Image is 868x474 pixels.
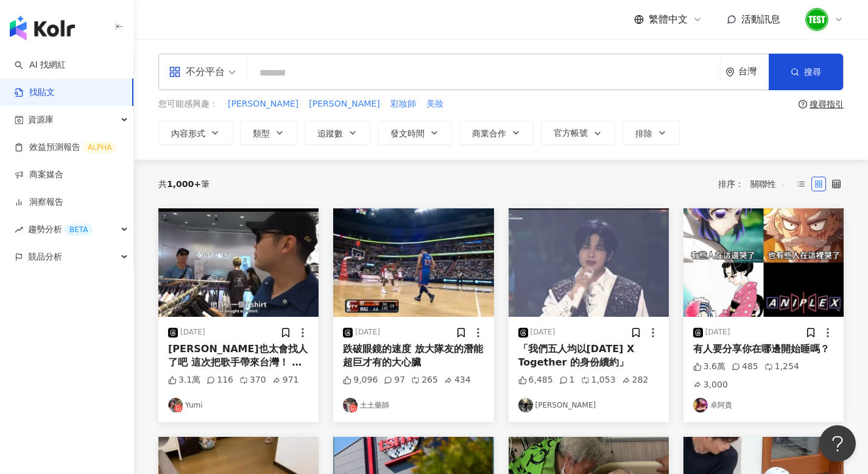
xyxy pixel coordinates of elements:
span: 追蹤數 [317,129,343,138]
span: 趨勢分析 [28,216,93,243]
img: logo [10,16,75,40]
button: 彩妝師 [390,97,417,111]
img: KOL Avatar [693,398,708,412]
div: 1,053 [581,374,616,386]
span: [PERSON_NAME] [228,98,298,110]
div: 有人要分享你在哪邊開始睡嗎？ [693,342,834,356]
img: unnamed.png [805,8,828,31]
span: 您可能感興趣： [158,98,218,110]
div: 265 [411,374,438,386]
img: KOL Avatar [343,398,358,412]
span: 發文時間 [390,129,425,138]
div: 116 [206,374,233,386]
span: 競品分析 [28,243,62,271]
div: 1,254 [764,361,799,373]
img: KOL Avatar [518,398,533,412]
a: 洞察報告 [15,196,63,208]
div: 9,096 [343,374,378,386]
div: 485 [732,361,758,373]
span: question-circle [799,100,807,108]
button: 發文時間 [378,121,452,145]
div: 282 [622,374,649,386]
button: 商業合作 [459,121,534,145]
button: 類型 [240,121,297,145]
div: 3.1萬 [168,374,200,386]
img: post-image [509,208,669,317]
div: 搜尋指引 [810,99,844,109]
img: post-image [333,208,493,317]
span: appstore [169,66,181,78]
span: rise [15,225,23,234]
iframe: Help Scout Beacon - Open [819,425,856,462]
div: 共 筆 [158,179,210,189]
span: 官方帳號 [554,128,588,138]
div: 1 [559,374,575,386]
div: [DATE] [531,327,556,338]
div: 台灣 [738,66,769,77]
a: KOL Avatar土土藥師 [343,398,484,412]
div: 971 [272,374,299,386]
div: 3,000 [693,379,728,391]
button: 官方帳號 [541,121,615,145]
span: 美妝 [426,98,443,110]
div: [PERSON_NAME]也太會找人了吧 這次把歌手帶來台灣！ 女生拍起來有不一樣的感覺 一直shopping超可愛😂 而且這段有夠誇張 就這麼剛好店家在放[PERSON_NAME]的歌！這集好... [168,342,309,370]
span: 1,000+ [167,179,201,189]
div: 3.6萬 [693,361,725,373]
div: [DATE] [705,327,730,338]
span: 內容形式 [171,129,205,138]
a: KOL Avatar[PERSON_NAME] [518,398,659,412]
button: 搜尋 [769,54,843,90]
a: 效益預測報告ALPHA [15,141,116,154]
div: 370 [239,374,266,386]
div: [DATE] [355,327,380,338]
div: 97 [384,374,405,386]
div: 6,485 [518,374,553,386]
a: 找貼文 [15,87,55,99]
a: KOL AvatarYumi [168,398,309,412]
div: 不分平台 [169,62,225,82]
button: [PERSON_NAME] [227,97,299,111]
a: searchAI 找網紅 [15,59,66,71]
div: [DATE] [180,327,205,338]
div: BETA [65,224,93,236]
span: 關聯性 [750,174,787,194]
button: 排除 [623,121,680,145]
span: [PERSON_NAME] [309,98,379,110]
button: [PERSON_NAME] [308,97,380,111]
div: 「我們五人均以[DATE] X Together 的身份續約」 [518,342,659,370]
div: 434 [444,374,471,386]
img: KOL Avatar [168,398,183,412]
img: post-image [158,208,319,317]
a: 商案媒合 [15,169,63,181]
button: 內容形式 [158,121,233,145]
span: 活動訊息 [741,13,780,25]
span: 繁體中文 [649,13,688,26]
div: 排序： [718,174,794,194]
span: 類型 [253,129,270,138]
a: KOL Avatar卓阿貴 [693,398,834,412]
img: post-image [683,208,844,317]
span: environment [725,68,735,77]
span: 彩妝師 [390,98,416,110]
span: 商業合作 [472,129,506,138]
span: 搜尋 [804,67,821,77]
span: 資源庫 [28,106,54,133]
button: 追蹤數 [305,121,370,145]
span: 排除 [635,129,652,138]
button: 美妝 [426,97,444,111]
div: 跌破眼鏡的速度 放大隊友的潛能 超巨才有的大心臟 [343,342,484,370]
